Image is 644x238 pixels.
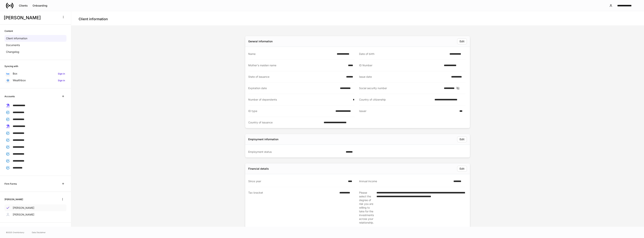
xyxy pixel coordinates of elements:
a: [PERSON_NAME] [4,211,66,218]
button: Onboarding [30,3,50,9]
a: Changelog [4,48,66,55]
div: General information [248,40,273,43]
h4: Client information [79,17,108,21]
a: Documents [4,42,66,48]
div: Financial details [248,167,269,171]
div: Date of birth [359,52,447,56]
div: Country of issuance [248,121,321,124]
a: BoxSign in [4,70,66,77]
p: Box [13,72,17,75]
h6: Firm Forms [4,182,17,186]
div: Edit [460,40,464,43]
h6: Sign in [58,72,65,75]
h6: [PERSON_NAME] [4,198,23,201]
div: Edit [460,138,464,141]
button: Edit [457,136,467,142]
h6: Accounts [4,95,15,98]
a: Client information [4,35,66,42]
div: Social security number [359,86,442,90]
h6: Syncing with [4,64,18,68]
p: Changelog [6,50,19,54]
div: Tax bracket [248,191,337,224]
div: Onboarding [33,4,47,7]
div: Edit [460,167,464,170]
button: Clients [16,3,30,9]
p: Documents [6,43,20,47]
div: Number of dependents [248,98,351,101]
h6: Content [4,29,13,33]
a: [PERSON_NAME] [4,204,66,211]
div: Expiration date [248,86,338,90]
div: Name [248,52,335,56]
div: Country of citizenship [359,98,432,101]
div: ID Number [359,63,442,67]
p: Wealthbox [13,78,26,82]
p: [PERSON_NAME] [13,213,34,216]
img: oYqM9ojoZLfzCHUefNbBcWHcyDPbQKagtYciMC8pFl3iZXy3dU33Uwy+706y+0q2uJ1ghNQf2OIHrSh50tUd9HaB5oMc62p0G... [6,73,9,75]
div: Issuer [359,109,457,113]
h3: [PERSON_NAME] [4,15,58,21]
div: Clients [19,4,28,7]
p: Client information [6,37,27,40]
div: ID type [248,109,333,113]
span: © 2025 OneAdvisory [6,231,24,234]
p: [PERSON_NAME] [13,206,34,210]
div: Mother's maiden name [248,63,346,67]
div: Issue date [359,75,449,79]
div: Please select the degree of risk you are willing to take for the investments across your relation... [359,191,374,225]
button: Edit [457,38,467,44]
a: WealthboxSign in [4,77,66,84]
h6: Sign in [58,79,65,82]
div: Employment information [248,137,278,141]
button: Edit [457,166,467,172]
div: Annual income [359,179,451,183]
div: State of issuance [248,75,344,79]
div: Employment status [248,150,344,154]
div: Since year [248,179,346,183]
a: Data Disclaimer [32,231,46,234]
